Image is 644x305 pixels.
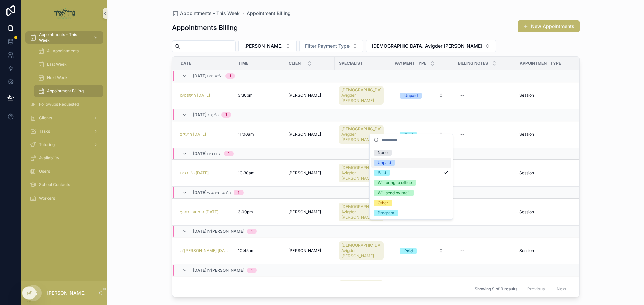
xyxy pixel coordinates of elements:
a: [DEMOGRAPHIC_DATA] Avigder [PERSON_NAME] [339,124,386,145]
span: 10:45am [238,248,255,253]
div: scrollable content [21,27,107,213]
div: 1 [251,229,253,234]
span: Appointment Billing [47,88,84,94]
button: Select Button [299,40,363,52]
span: Client [289,61,303,66]
a: -- [458,90,511,101]
div: -- [460,248,464,253]
span: [DATE] ה'[PERSON_NAME] [193,268,245,273]
span: Tutoring [39,142,55,147]
span: Users [39,169,50,174]
span: Filter Payment Type [305,43,350,49]
a: ה'שפטים [DATE] [180,93,210,98]
span: Clients [39,115,52,121]
div: 1 [238,190,239,195]
a: ה'מטות-מסעי [DATE] [180,209,218,215]
div: Unpaid [404,93,418,99]
span: Workers [39,196,55,201]
a: [DEMOGRAPHIC_DATA] Avigder [PERSON_NAME] [339,279,386,300]
span: [DATE] ה'עקב [193,112,219,118]
span: [DEMOGRAPHIC_DATA] Avigder [PERSON_NAME] [341,165,381,181]
span: [DATE] ה'מטות-מסעי [193,190,231,195]
button: Select Button [238,40,297,52]
a: Session [519,132,578,137]
a: Select Button [394,244,449,257]
span: Time [238,61,248,66]
a: Appointment Billing [34,85,103,97]
a: 10:30am [238,170,280,176]
span: Appointment Type [520,61,561,66]
a: -- [458,207,511,217]
div: -- [460,132,464,137]
span: 11:00am [238,132,254,137]
a: All Appointments [34,45,103,57]
span: [DATE] ה'דברים [193,151,222,156]
p: [PERSON_NAME] [47,290,86,296]
a: Appointment Billing [247,10,291,17]
div: None [378,150,388,156]
a: [PERSON_NAME] [288,93,331,98]
a: Next Week [34,72,103,84]
div: 1 [225,112,227,118]
span: [PERSON_NAME] [288,132,321,137]
a: ה'[PERSON_NAME] [DATE] [180,248,230,253]
span: Date [181,61,191,66]
span: Session [519,93,534,98]
div: Unpaid [378,160,391,166]
a: ה'שפטים [DATE] [180,93,230,98]
span: Payment Type [395,61,426,66]
a: Select Button [394,89,449,102]
span: Availability [39,155,59,161]
a: Followups Requested [25,98,103,110]
a: Appointments - This Week [172,10,240,17]
a: 3:00pm [238,209,280,215]
a: [DEMOGRAPHIC_DATA] Avigder [PERSON_NAME] [339,203,384,221]
span: Session [519,170,534,176]
div: Will bring to office [378,180,412,186]
span: Next Week [47,75,68,80]
span: [PERSON_NAME] [288,248,321,253]
span: [DEMOGRAPHIC_DATA] Avigder [PERSON_NAME] [341,243,381,259]
div: Paid [404,248,413,254]
div: Other [378,200,388,206]
a: Tutoring [25,139,103,151]
div: -- [460,170,464,176]
span: [PERSON_NAME] [288,209,321,215]
a: 10:45am [238,248,280,253]
div: Will send by mail [378,190,410,196]
span: [DATE] ה'[PERSON_NAME] [193,229,245,234]
a: [DEMOGRAPHIC_DATA] Avigder [PERSON_NAME] [339,280,384,299]
a: 11:00am [238,132,280,137]
span: [DEMOGRAPHIC_DATA] Avigder [PERSON_NAME] [372,43,482,49]
a: [DEMOGRAPHIC_DATA] Avigder [PERSON_NAME] [339,85,386,106]
a: School Contacts [25,179,103,191]
div: 1 [229,73,231,79]
a: Session [519,170,578,176]
a: Select Button [394,128,449,141]
button: Select Button [366,40,496,52]
a: ה'דברים [DATE] [180,170,230,176]
img: App logo [54,8,75,19]
span: Session [519,248,534,253]
a: [DEMOGRAPHIC_DATA] Avigder [PERSON_NAME] [339,164,384,182]
div: 1 [228,151,230,156]
div: Suggestions [370,146,453,219]
a: [PERSON_NAME] [288,132,331,137]
a: Tasks [25,125,103,137]
div: -- [460,209,464,215]
span: Appointments - This Week [180,10,240,17]
span: [PERSON_NAME] [288,93,321,98]
span: [DEMOGRAPHIC_DATA] Avigder [PERSON_NAME] [341,126,381,142]
a: Session [519,93,578,98]
a: [DEMOGRAPHIC_DATA] Avigder [PERSON_NAME] [339,240,386,261]
a: ה'דברים [DATE] [180,170,209,176]
span: Followups Requested [39,102,79,107]
a: -- [458,168,511,178]
a: Workers [25,192,103,204]
a: [PERSON_NAME] [288,170,331,176]
a: Session [519,248,578,253]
